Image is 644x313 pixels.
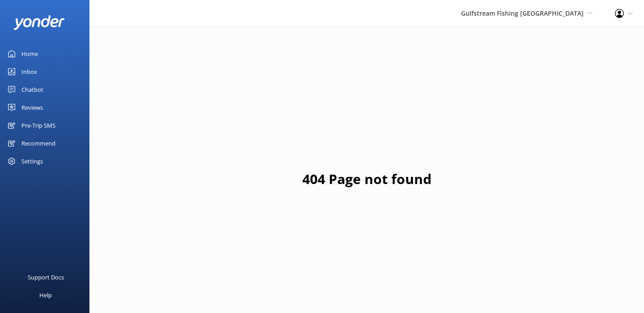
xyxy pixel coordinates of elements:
div: Home [21,45,38,63]
div: Pre-Trip SMS [21,116,55,134]
div: Reviews [21,99,43,116]
div: Support Docs [28,268,64,286]
div: Settings [21,152,43,170]
div: Help [39,286,52,304]
img: yonder-white-logo.png [13,15,65,30]
div: Inbox [21,63,37,81]
div: Chatbot [21,81,43,99]
h1: 404 Page not found [302,168,432,190]
div: Recommend [21,134,55,152]
span: Gulfstream Fishing [GEOGRAPHIC_DATA] [461,9,584,17]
